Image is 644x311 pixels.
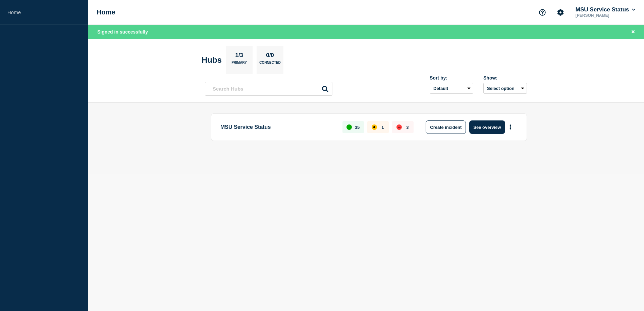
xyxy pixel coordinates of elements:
[264,52,277,61] p: 0/0
[574,13,637,18] p: [PERSON_NAME]
[430,75,473,81] div: Sort by:
[233,52,246,61] p: 1/3
[574,6,637,13] button: MSU Service Status
[381,125,384,130] p: 1
[535,5,549,19] button: Support
[396,124,402,130] div: down
[553,5,568,19] button: Account settings
[97,29,148,35] span: Signed in successfully
[346,124,352,130] div: up
[483,83,527,94] button: Select option
[231,61,247,68] p: Primary
[506,121,515,134] button: More actions
[372,124,377,130] div: affected
[355,125,360,130] p: 35
[426,120,466,134] button: Create incident
[259,61,280,68] p: Connected
[202,55,222,65] h2: Hubs
[483,75,527,81] div: Show:
[220,120,335,134] p: MSU Service Status
[629,28,637,36] button: Close banner
[97,8,115,16] h1: Home
[430,83,473,94] select: Sort by
[205,82,332,96] input: Search Hubs
[469,120,505,134] button: See overview
[406,125,409,130] p: 3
